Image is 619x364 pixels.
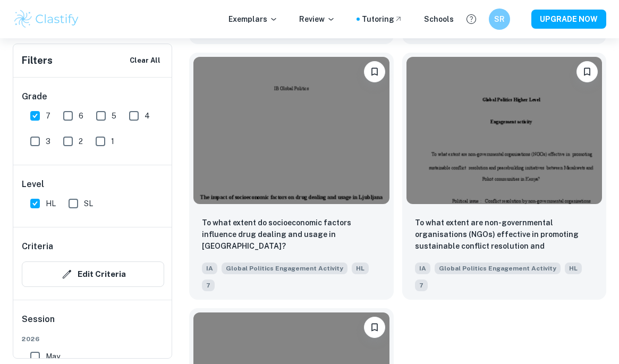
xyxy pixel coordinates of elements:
[202,217,381,252] p: To what extent do socioeconomic factors influence drug dealing and usage in Ljubljana?
[84,198,93,209] span: SL
[189,53,394,299] a: BookmarkTo what extent do socioeconomic factors influence drug dealing and usage in Ljubljana?IAG...
[352,263,369,274] span: HL
[145,110,150,122] span: 4
[406,57,603,204] img: Global Politics Engagement Activity IA example thumbnail: To what extent are non-governmental orga
[46,136,50,147] span: 3
[127,53,163,69] button: Clear All
[46,110,50,122] span: 7
[489,9,510,30] button: SR
[193,57,389,204] img: Global Politics Engagement Activity IA example thumbnail: To what extent do socioeconomic factors
[79,110,83,122] span: 6
[46,198,56,209] span: HL
[362,13,403,25] a: Tutoring
[565,263,582,274] span: HL
[111,136,114,147] span: 1
[494,13,506,25] h6: SR
[112,110,116,122] span: 5
[424,13,454,25] a: Schools
[22,90,164,103] h6: Grade
[415,263,430,274] span: IA
[22,53,53,68] h6: Filters
[299,13,335,25] p: Review
[13,9,80,30] img: Clastify logo
[531,10,606,29] button: UPGRADE NOW
[22,334,164,344] span: 2026
[22,261,164,287] button: Edit Criteria
[576,61,598,82] button: Bookmark
[435,263,561,274] span: Global Politics Engagement Activity
[228,13,278,25] p: Exemplars
[22,240,53,253] h6: Criteria
[202,280,215,291] span: 7
[222,263,347,274] span: Global Politics Engagement Activity
[364,317,385,338] button: Bookmark
[46,351,60,362] span: May
[364,61,385,82] button: Bookmark
[462,10,480,28] button: Help and Feedback
[22,313,164,334] h6: Session
[415,217,594,253] p: To what extent are non-governmental organisations (NGOs) effective in promoting sustainable confl...
[402,53,607,299] a: BookmarkTo what extent are non-governmental organisations (NGOs) effective in promoting sustainab...
[202,263,217,274] span: IA
[22,178,164,191] h6: Level
[79,136,83,147] span: 2
[415,280,428,291] span: 7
